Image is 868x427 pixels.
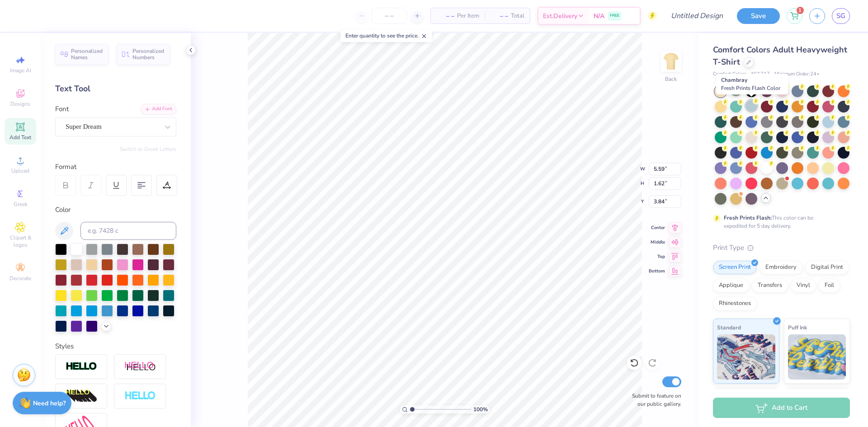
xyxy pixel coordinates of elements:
span: Per Item [457,11,479,21]
div: Add Font [141,104,176,114]
strong: Need help? [33,399,66,408]
span: Clipart & logos [5,234,36,249]
img: Puff Ink [788,334,846,380]
button: Switch to Greek Letters [120,145,176,153]
span: Add Text [9,134,31,141]
span: 100 % [473,405,488,413]
span: – – [490,11,508,21]
span: Designs [10,100,30,108]
div: Embroidery [759,261,802,274]
label: Submit to feature on our public gallery. [627,392,681,408]
span: Comfort Colors [713,70,746,78]
div: Enter quantity to see the price. [340,29,432,42]
img: Back [662,52,680,70]
span: Minimum Order: 24 + [774,70,820,78]
span: Comfort Colors Adult Heavyweight T-Shirt [713,44,847,67]
span: Bottom [649,268,665,274]
button: Save [737,8,780,24]
div: Foil [819,279,840,292]
div: Print Type [713,243,850,253]
strong: Fresh Prints Flash: [724,214,772,221]
img: Shadow [124,361,156,372]
span: Standard [717,323,741,332]
span: Est. Delivery [543,11,577,21]
span: Center [649,225,665,231]
input: – – [372,8,407,24]
span: # C1717 [751,70,770,78]
span: Personalized Numbers [132,48,165,61]
div: Chambray [716,74,788,94]
div: Applique [713,279,749,292]
span: Decorate [9,275,31,282]
span: 1 [797,7,804,14]
input: e.g. 7428 c [80,222,176,240]
label: Font [55,104,69,114]
a: SG [832,8,850,24]
div: Styles [55,341,176,352]
div: Rhinestones [713,297,757,310]
div: Back [665,75,677,83]
div: Digital Print [805,261,849,274]
span: Fresh Prints Flash Color [721,84,780,92]
span: Top [649,253,665,260]
div: Text Tool [55,83,176,95]
img: Negative Space [124,391,156,401]
span: N/A [594,11,604,21]
span: Puff Ink [788,323,807,332]
span: Total [511,11,524,21]
div: Transfers [752,279,788,292]
span: Personalized Names [71,48,103,61]
div: Vinyl [791,279,816,292]
img: Stroke [66,361,97,372]
span: FREE [610,13,619,19]
img: Standard [717,334,775,380]
div: This color can be expedited for 5 day delivery. [724,214,835,230]
span: Middle [649,239,665,245]
img: 3d Illusion [66,389,97,404]
span: Upload [11,167,29,174]
div: Format [55,162,177,172]
span: SG [836,11,845,21]
div: Color [55,205,176,215]
span: Greek [14,201,28,208]
input: Untitled Design [664,7,730,25]
span: – – [436,11,454,21]
span: Image AI [10,67,31,74]
div: Screen Print [713,261,757,274]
